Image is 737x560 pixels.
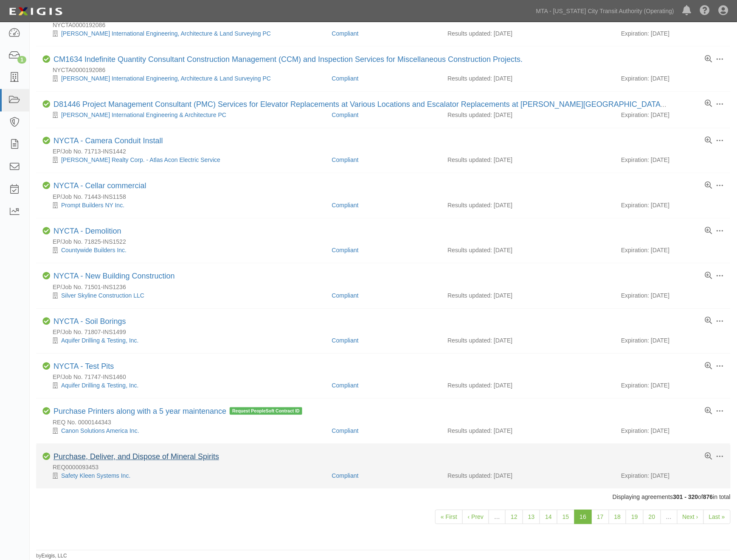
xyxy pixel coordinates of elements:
div: EP/Job No. 71713-INS1442 [42,148,731,156]
a: Compliant [332,75,359,82]
img: Logo [6,4,65,19]
i: Compliant [42,453,50,461]
i: Compliant [42,56,50,63]
a: 19 [626,510,644,524]
div: Prompt Builders NY Inc. [42,201,326,210]
a: Safety Kleen Systems Inc. [61,473,130,479]
a: Canon Solutions America Inc. [61,428,139,435]
a: Compliant [332,112,359,119]
a: … [661,510,678,524]
i: Compliant [42,182,50,190]
a: CM1634 Indefinite Quantity Consultant Construction Management (CCM) and Inspection Services for M... [53,55,523,64]
div: 1 [17,56,26,64]
i: Help Center - Complianz [700,6,710,16]
a: 12 [505,510,523,524]
div: Results updated: [DATE] [447,337,608,345]
div: NYCTA - Cellar commercial [53,182,146,191]
a: ‹ Prev [462,510,489,524]
div: NYCTA0000192086 [42,21,731,29]
a: [PERSON_NAME] International Engineering, Architecture & Land Surveying PC [61,30,271,37]
a: 13 [523,510,540,524]
a: NYCTA - Demolition [53,227,121,236]
a: Last » [703,510,731,524]
a: Aquifer Drilling & Testing, Inc. [61,337,139,344]
div: D81446 Project Management Consultant (PMC) Services for Elevator Replacements at Various Location... [53,100,667,110]
a: Compliant [332,157,359,164]
a: View results summary [705,56,712,63]
a: NYCTA - New Building Construction [53,272,175,281]
div: Expiration: [DATE] [621,246,724,255]
div: SL Green Realty Corp. - Atlas Acon Electric Service [42,156,326,164]
div: EP/Job No. 71443-INS1158 [42,193,731,201]
a: 15 [557,510,575,524]
a: View results summary [705,408,712,415]
a: View results summary [705,137,712,145]
a: 17 [591,510,609,524]
div: EP/Job No. 71825-INS1522 [42,238,731,246]
a: 18 [609,510,627,524]
div: Expiration: [DATE] [621,337,724,345]
a: Compliant [332,382,359,389]
a: MTA - [US_STATE] City Transit Authority (Operating) [532,3,678,20]
div: Results updated: [DATE] [447,382,608,390]
div: Aquifer Drilling & Testing, Inc. [42,382,326,390]
div: Countywide Builders Inc. [42,246,326,255]
div: Expiration: [DATE] [621,201,724,210]
a: … [489,510,506,524]
div: CM1634 Indefinite Quantity Consultant Construction Management (CCM) and Inspection Services for M... [53,55,523,64]
a: Prompt Builders NY Inc. [61,202,124,209]
div: Expiration: [DATE] [621,292,724,300]
a: Purchase Printers along with a 5 year maintenance [53,407,226,416]
a: Compliant [332,473,359,479]
div: Displaying agreements of in total [30,493,737,501]
a: 16 [574,510,592,524]
div: Silver Skyline Construction LLC [42,292,326,300]
a: Compliant [332,428,359,435]
a: [PERSON_NAME] International Engineering, Architecture & Land Surveying PC [61,75,271,82]
div: REQ No. 0000144343 [42,418,731,427]
div: Results updated: [DATE] [447,75,608,83]
a: Exigis, LLC [42,553,67,559]
a: Silver Skyline Construction LLC [61,293,144,299]
div: Expiration: [DATE] [621,29,724,38]
a: Compliant [332,202,359,209]
a: NYCTA - Cellar commercial [53,182,146,190]
div: Safety Kleen Systems Inc. [42,472,326,480]
a: « First [435,510,463,524]
div: NYCTA - Soil Borings [53,318,126,327]
div: Expiration: [DATE] [621,75,724,83]
div: Expiration: [DATE] [621,156,724,164]
div: Results updated: [DATE] [447,472,608,480]
a: Compliant [332,30,359,37]
a: Compliant [332,337,359,344]
a: Countywide Builders Inc. [61,247,127,254]
a: NYCTA - Camera Conduit Install [53,137,163,145]
div: NYCTA - Camera Conduit Install [53,137,163,146]
div: Expiration: [DATE] [621,382,724,390]
div: Purchase Printers along with a 5 year maintenance [53,407,302,417]
i: Compliant [42,137,50,145]
div: T.Y. Lin International Engineering, Architecture & Land Surveying PC [42,29,326,38]
div: Expiration: [DATE] [621,472,724,480]
div: Results updated: [DATE] [447,201,608,210]
div: NYCTA - New Building Construction [53,272,175,281]
div: Results updated: [DATE] [447,111,608,120]
a: View results summary [705,363,712,371]
div: NYCTA - Test Pits [53,362,114,372]
a: [PERSON_NAME] Realty Corp. - Atlas Acon Electric Service [61,157,220,164]
div: T.Y. Lin International Engineering, Architecture & Land Surveying PC [42,75,326,83]
div: REQ0000093453 [42,463,731,472]
a: View results summary [705,453,712,461]
div: Results updated: [DATE] [447,246,608,255]
b: 301 - 320 [673,494,698,501]
a: [PERSON_NAME] International Engineering & Architecture PC [61,112,226,119]
i: Compliant [42,101,50,109]
a: View results summary [705,273,712,280]
div: Purchase, Deliver, and Dispose of Mineral Spirits [53,453,219,462]
a: View results summary [705,182,712,190]
span: Request PeopleSoft Contract ID [230,407,302,415]
div: EP/Job No. 71747-INS1460 [42,373,731,382]
i: Compliant [42,273,50,280]
div: Results updated: [DATE] [447,156,608,164]
div: NYCTA0000192086 [42,66,731,75]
